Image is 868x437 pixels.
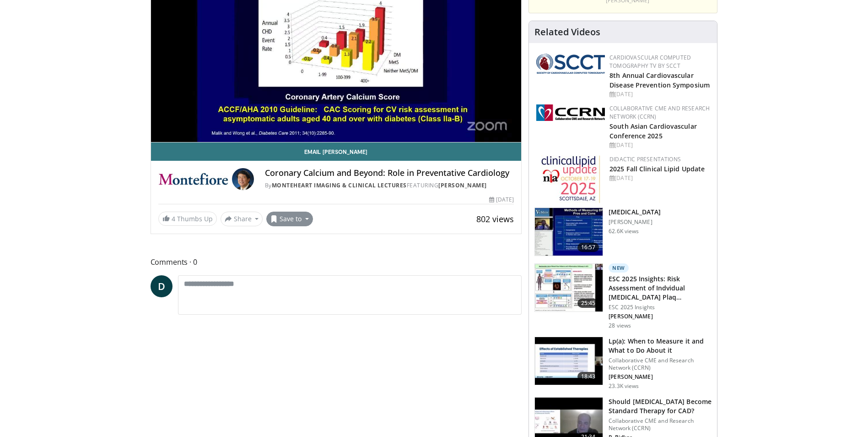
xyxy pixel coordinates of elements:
a: Collaborative CME and Research Network (CCRN) [609,104,710,120]
h3: [MEDICAL_DATA] [609,208,661,217]
a: 18:43 Lp(a): When to Measure it and What to Do About it Collaborative CME and Research Network (C... [534,337,712,390]
div: By FEATURING [265,181,514,190]
a: MonteHeart Imaging & Clinical Lectures [272,181,407,189]
span: 18:43 [577,372,599,381]
img: 51a70120-4f25-49cc-93a4-67582377e75f.png.150x105_q85_autocrop_double_scale_upscale_version-0.2.png [536,54,605,74]
h3: Should [MEDICAL_DATA] Become Standard Therapy for CAD? [609,397,712,415]
button: Share [221,212,263,226]
p: [PERSON_NAME] [609,373,712,381]
p: [PERSON_NAME] [609,218,661,226]
img: d65bce67-f81a-47c5-b47d-7b8806b59ca8.jpg.150x105_q85_autocrop_double_scale_upscale_version-0.2.jpg [541,155,600,203]
img: MonteHeart Imaging & Clinical Lectures [158,168,228,190]
img: Avatar [232,168,254,190]
div: [DATE] [489,196,514,204]
div: [DATE] [609,141,710,149]
span: Comments 0 [151,256,522,268]
a: Email [PERSON_NAME] [151,142,522,161]
a: 4 Thumbs Up [158,212,217,226]
a: 16:57 [MEDICAL_DATA] [PERSON_NAME] 62.6K views [534,208,712,256]
span: 25:45 [577,299,599,308]
h3: ESC 2025 Insights: Risk Assessment of Indvidual [MEDICAL_DATA] Plaq… [609,274,712,302]
a: 8th Annual Cardiovascular Disease Prevention Symposium [609,71,710,89]
img: 7a20132b-96bf-405a-bedd-783937203c38.150x105_q85_crop-smart_upscale.jpg [535,337,603,385]
p: 28 views [609,322,631,329]
img: a92b9a22-396b-4790-a2bb-5028b5f4e720.150x105_q85_crop-smart_upscale.jpg [535,208,603,256]
div: Didactic Presentations [609,155,710,164]
a: [PERSON_NAME] [438,181,487,189]
p: New [609,263,629,273]
a: South Asian Cardiovascular Conference 2025 [609,122,697,140]
div: [DATE] [609,90,710,98]
span: 802 views [476,213,514,224]
p: Collaborative CME and Research Network (CCRN) [609,357,712,371]
p: [PERSON_NAME] [609,313,712,320]
a: 25:45 New ESC 2025 Insights: Risk Assessment of Indvidual [MEDICAL_DATA] Plaq… ESC 2025 Insights ... [534,263,712,329]
span: 4 [172,214,175,223]
p: 23.3K views [609,382,639,390]
a: D [151,275,173,297]
span: 16:57 [577,243,599,252]
h4: Coronary Calcium and Beyond: Role in Preventative Cardiology [265,168,514,178]
img: a04ee3ba-8487-4636-b0fb-5e8d268f3737.png.150x105_q85_autocrop_double_scale_upscale_version-0.2.png [536,104,605,121]
h3: Lp(a): When to Measure it and What to Do About it [609,337,712,355]
h4: Related Videos [534,27,600,38]
p: 62.6K views [609,228,639,235]
button: Save to [266,212,313,226]
a: Cardiovascular Computed Tomography TV by SCCT [609,54,691,70]
p: Collaborative CME and Research Network (CCRN) [609,417,712,432]
div: [DATE] [609,174,710,182]
p: ESC 2025 Insights [609,304,712,311]
img: 06e11b97-649f-400c-ac45-dc128ad7bcb1.150x105_q85_crop-smart_upscale.jpg [535,264,603,311]
a: 2025 Fall Clinical Lipid Update [609,164,705,173]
